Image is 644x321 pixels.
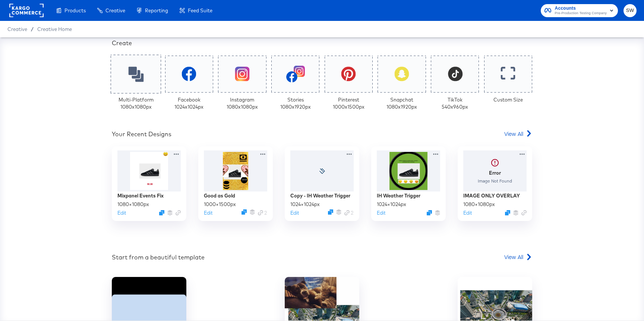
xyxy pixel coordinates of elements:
[328,209,333,215] svg: Duplicate
[159,210,164,215] svg: Duplicate
[227,96,258,110] div: Instagram 1080 x 1080 px
[624,4,637,17] button: SW
[541,4,618,17] button: AccountsPre-Production Testing Company
[112,39,532,47] div: Create
[241,209,247,215] svg: Duplicate
[504,130,532,141] a: View All
[174,96,203,110] div: Facebook 1024 x 1024 px
[505,210,510,215] svg: Duplicate
[504,253,532,264] a: View All
[458,146,532,221] div: ErrorImage Not FoundIMAGE ONLY OVERLAY1080×1080pxEditDuplicate
[64,7,86,13] span: Products
[119,96,154,110] div: Multi-Platform 1080 x 1080 px
[117,209,126,216] button: Edit
[280,96,311,110] div: Stories 1080 x 1920 px
[504,253,523,261] span: View All
[204,209,212,216] button: Edit
[112,146,186,221] div: Mixpanel Events Fix1080×1080pxEditDuplicate
[371,146,446,221] div: IH Weather Trigger1024×1024pxEditDuplicate
[344,209,354,216] div: 2
[37,26,72,32] a: Creative Home
[112,130,171,138] div: Your Recent Designs
[377,192,420,199] div: IH Weather Trigger
[105,7,125,13] span: Creative
[198,146,273,221] div: Good as Gold1000×1500pxEditDuplicateLink 2
[344,210,350,215] svg: Link
[555,10,607,16] span: Pre-Production Testing Company
[290,192,350,199] div: Copy - IH Weather Trigger
[204,201,236,208] div: 1000 × 1500 px
[377,209,385,216] button: Edit
[463,192,520,199] div: IMAGE ONLY OVERLAY
[463,201,495,208] div: 1080 × 1080 px
[258,210,263,215] svg: Link
[427,210,432,215] svg: Duplicate
[27,26,37,32] span: /
[333,96,364,110] div: Pinterest 1000 x 1500 px
[442,96,468,110] div: TikTok 540 x 960 px
[493,96,523,103] div: Custom Size
[377,201,406,208] div: 1024 × 1024 px
[626,6,634,15] span: SW
[521,210,527,215] svg: Link
[117,201,149,208] div: 1080 × 1080 px
[258,209,267,216] div: 2
[7,26,27,32] span: Creative
[176,210,181,215] svg: Link
[504,130,523,137] span: View All
[555,4,607,12] span: Accounts
[285,146,359,221] div: Copy - IH Weather Trigger1024×1024pxEditDuplicateLink 2
[386,96,417,110] div: Snapchat 1080 x 1920 px
[290,209,299,216] button: Edit
[117,192,164,199] div: Mixpanel Events Fix
[112,253,205,262] div: Start from a beautiful template
[463,209,472,216] button: Edit
[188,7,212,13] span: Feed Suite
[290,201,320,208] div: 1024 × 1024 px
[145,7,168,13] span: Reporting
[204,192,235,199] div: Good as Gold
